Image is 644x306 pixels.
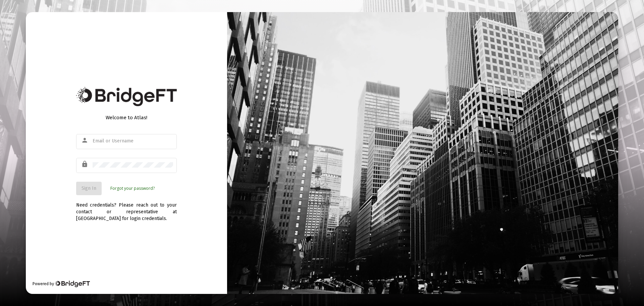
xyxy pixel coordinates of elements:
mat-icon: person [81,136,89,144]
input: Email or Username [93,138,173,144]
div: Welcome to Atlas! [76,114,177,121]
mat-icon: lock [81,160,89,168]
img: Bridge Financial Technology Logo [55,280,90,287]
button: Sign In [76,182,102,195]
img: Bridge Financial Technology Logo [76,87,177,106]
div: Need credentials? Please reach out to your contact or representative at [GEOGRAPHIC_DATA] for log... [76,195,177,222]
div: Powered by [33,280,90,287]
span: Sign In [82,185,96,191]
a: Forgot your password? [110,185,155,192]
